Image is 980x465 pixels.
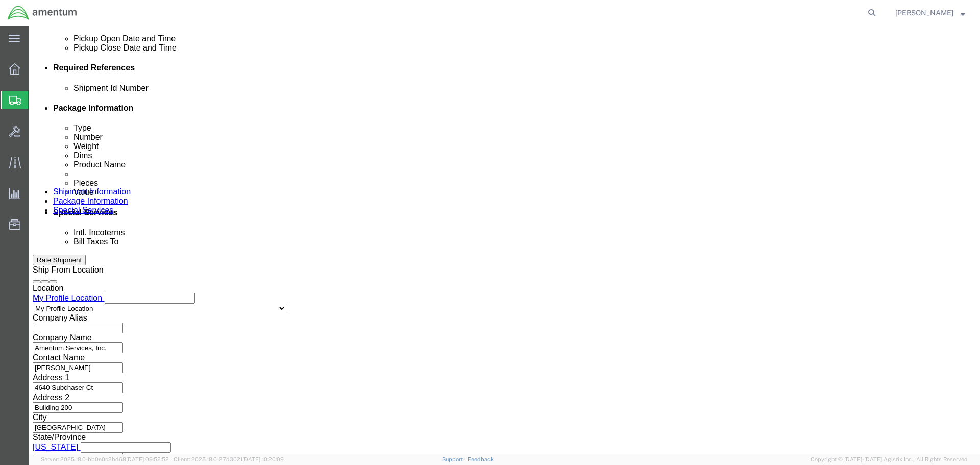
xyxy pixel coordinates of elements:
a: Feedback [468,456,494,462]
span: [DATE] 10:20:09 [242,456,284,462]
span: Nick Riddle [895,7,953,18]
iframe: FS Legacy Container [29,26,980,454]
span: [DATE] 09:52:52 [126,456,169,462]
span: Copyright © [DATE]-[DATE] Agistix Inc., All Rights Reserved [811,455,968,464]
span: Client: 2025.18.0-27d3021 [174,456,284,462]
button: [PERSON_NAME] [895,7,966,19]
span: Server: 2025.18.0-bb0e0c2bd68 [41,456,169,462]
a: Support [442,456,468,462]
img: logo [7,5,78,20]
